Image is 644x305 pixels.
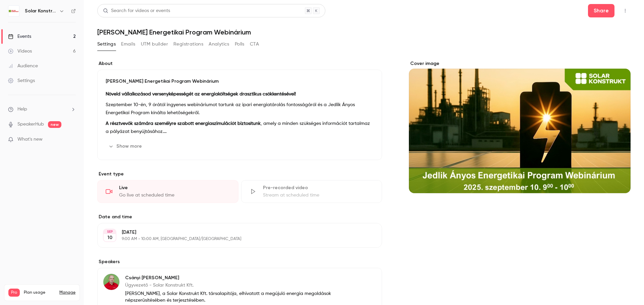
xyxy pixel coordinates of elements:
div: Stream at scheduled time [263,192,374,199]
p: Csányi [PERSON_NAME] [125,275,338,281]
a: Manage [59,290,75,295]
span: Pro [8,289,20,297]
label: Date and time [97,214,382,220]
strong: A résztvevők számára személyre szabott energiaszimulációt biztosítunk [106,121,261,126]
button: CTA [250,39,259,50]
div: Videos [8,48,32,55]
p: Szeptember 10-én, 9 órától ingyenes webináriumot tartunk az ipari energiatárolás fontosságáról és... [106,101,374,117]
div: SEP [104,229,116,234]
p: [DATE] [122,229,346,236]
div: Search for videos or events [103,7,170,14]
button: Settings [97,39,116,50]
p: 9:00 AM - 10:00 AM, [GEOGRAPHIC_DATA]/[GEOGRAPHIC_DATA] [122,236,346,242]
div: Pre-recorded videoStream at scheduled time [241,180,382,203]
div: Audience [8,63,38,69]
strong: Növeld vállalkozásod versenyképességét az energiaköltségek drasztikus csökkentésével! [106,92,296,96]
img: Csányi Gábor [103,274,119,290]
button: Polls [235,39,245,50]
label: About [97,60,382,67]
button: Analytics [209,39,229,50]
span: What's new [17,136,43,143]
button: Emails [121,39,135,50]
h1: [PERSON_NAME] Energetikai Program Webinárium [97,28,631,36]
button: Show more [106,141,146,152]
div: Pre-recorded video [263,184,374,191]
div: Live [119,184,230,191]
div: Settings [8,77,35,84]
span: Help [17,106,27,113]
button: Share [588,4,614,17]
p: [PERSON_NAME], a Solar Konstrukt Kft. társalapítója, elhivatott a megújuló energia megoldások nép... [125,290,338,304]
div: LiveGo live at scheduled time [97,180,238,203]
h6: Solar Konstrukt Kft. [25,8,56,14]
li: help-dropdown-opener [8,106,76,113]
label: Speakers [97,258,382,265]
img: Solar Konstrukt Kft. [8,6,19,16]
p: [PERSON_NAME] Energetikai Program Webinárium [106,78,374,85]
div: Events [8,33,31,40]
section: Cover image [409,60,631,193]
p: Event type [97,171,382,177]
span: new [48,121,61,128]
p: 10 [107,234,112,241]
button: UTM builder [141,39,168,50]
p: , amely a minden szükséges információt tartalmaz a pályázat benyújtásához. [106,120,374,136]
p: Ügyvezető - Solar Konstrukt Kft. [125,282,338,289]
div: Go live at scheduled time [119,192,230,199]
button: Registrations [173,39,203,50]
a: SpeakerHub [17,121,44,128]
span: Plan usage [24,290,55,295]
label: Cover image [409,60,631,67]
